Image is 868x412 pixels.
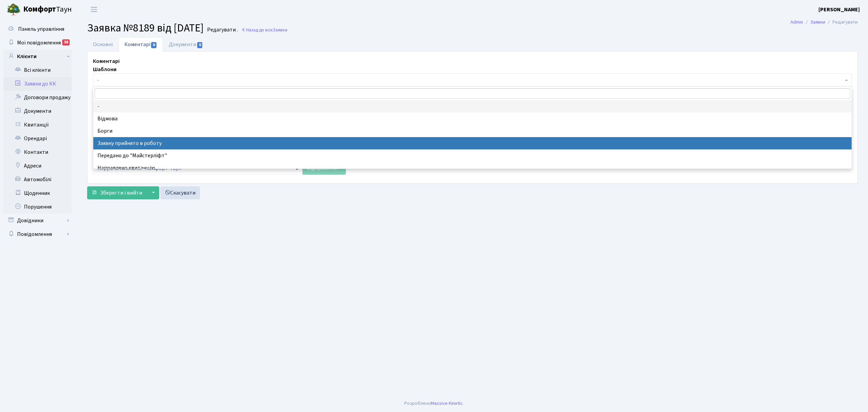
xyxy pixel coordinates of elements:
a: Коментарі [119,37,163,52]
a: Адреси [3,159,72,173]
label: Шаблони [93,65,117,74]
a: Панель управління [3,22,72,36]
span: 0 [151,42,157,48]
a: Заявки до КК [3,77,72,91]
a: Основні [87,37,119,52]
button: Переключити навігацію [85,4,103,15]
label: Коментарі [93,57,120,65]
span: - [93,74,852,87]
a: Контакти [3,145,72,159]
a: Автомобілі [3,173,72,186]
button: Зберегти і вийти [87,186,147,199]
li: Редагувати [825,18,858,26]
div: Розроблено . [404,400,464,407]
nav: breadcrumb [780,15,868,29]
a: Скасувати [160,186,200,199]
span: 0 [197,42,203,48]
img: logo.png [7,3,21,16]
a: Мої повідомлення36 [3,36,72,50]
a: Admin [790,18,803,26]
li: Борги [93,125,851,137]
a: Повідомлення [3,227,72,241]
small: Редагувати . [206,27,238,33]
body: Rich Text Area. Press ALT-0 for help. [5,5,753,13]
a: Документи [163,37,209,52]
a: Щоденник [3,186,72,200]
span: Заявки [273,27,287,33]
a: Документи [3,104,72,118]
span: Зберегти і вийти [100,189,142,197]
span: Панель управління [18,25,64,33]
a: Клієнти [3,50,72,63]
span: - [97,77,843,83]
span: Мої повідомлення [17,39,61,46]
a: Квитанції [3,118,72,132]
a: [PERSON_NAME] [818,5,860,14]
li: Заявку прийнято в роботу [93,137,851,149]
b: Комфорт [23,4,56,15]
a: Договори продажу [3,91,72,104]
a: Заявки [810,18,825,26]
li: Направлено квитанцію [93,162,851,174]
span: Заявка №8189 від [DATE] [87,20,204,36]
a: Довідники [3,214,72,227]
li: Відмова [93,112,851,125]
li: - [93,100,851,112]
a: Massive Kinetic [431,400,463,407]
li: Передано до "Майстерліфт" [93,149,851,162]
a: Орендарі [3,132,72,145]
a: Всі клієнти [3,63,72,77]
a: Назад до всіхЗаявки [241,27,287,33]
div: 36 [62,39,70,45]
a: Порушення [3,200,72,214]
span: Таун [23,4,72,15]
